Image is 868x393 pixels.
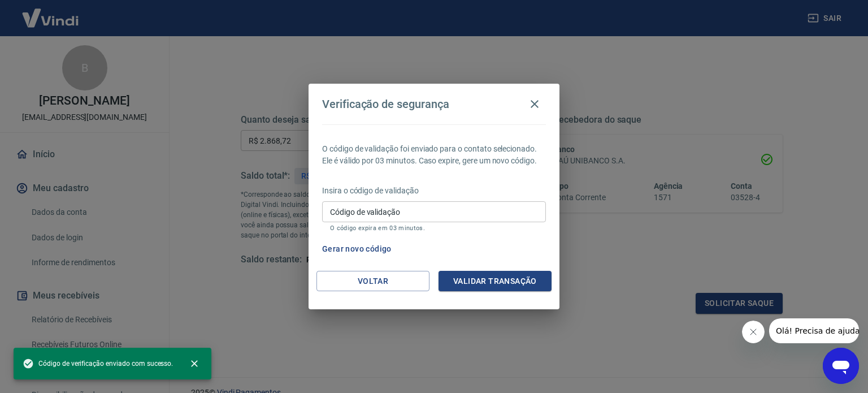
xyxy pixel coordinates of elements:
span: Código de verificação enviado com sucesso. [23,358,173,369]
p: Insira o código de validação [322,185,546,197]
p: O código expira em 03 minutos. [330,224,538,232]
iframe: Botão para abrir a janela de mensagens [823,348,859,384]
button: close [182,351,207,376]
span: Olá! Precisa de ajuda? [7,8,95,17]
button: Voltar [316,271,429,292]
iframe: Fechar mensagem [742,321,765,343]
button: Gerar novo código [318,239,396,260]
h4: Verificação de segurança [322,97,449,111]
p: O código de validação foi enviado para o contato selecionado. Ele é válido por 03 minutos. Caso e... [322,143,546,167]
iframe: Mensagem da empresa [769,318,859,343]
button: Validar transação [439,271,552,292]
